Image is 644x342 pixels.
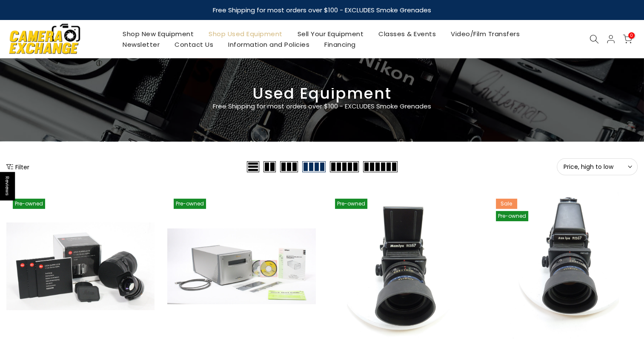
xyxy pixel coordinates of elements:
[201,28,290,39] a: Shop Used Equipment
[115,39,167,50] a: Newsletter
[6,88,638,99] h3: Used Equipment
[317,39,364,50] a: Financing
[371,28,444,39] a: Classes & Events
[163,101,482,111] p: Free Shipping for most orders over $100 - EXCLUDES Smoke Grenades
[115,28,201,39] a: Shop New Equipment
[290,28,371,39] a: Sell Your Equipment
[628,32,635,39] span: 0
[221,39,317,50] a: Information and Policies
[6,162,29,171] button: Show filters
[557,158,638,175] button: Price, high to low
[564,163,631,171] span: Price, high to low
[213,6,431,14] strong: Free Shipping for most orders over $100 - EXCLUDES Smoke Grenades
[444,28,527,39] a: Video/Film Transfers
[167,39,221,50] a: Contact Us
[623,34,632,44] a: 0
